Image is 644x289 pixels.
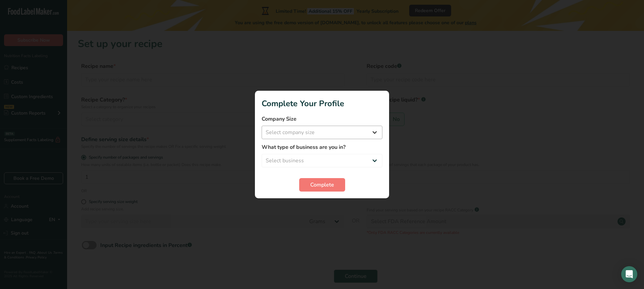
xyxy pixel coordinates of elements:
[262,115,382,123] label: Company Size
[262,97,382,110] h1: Complete Your Profile
[299,178,345,192] button: Complete
[262,143,382,151] label: What type of business are you in?
[310,181,334,189] span: Complete
[621,266,637,282] div: Open Intercom Messenger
